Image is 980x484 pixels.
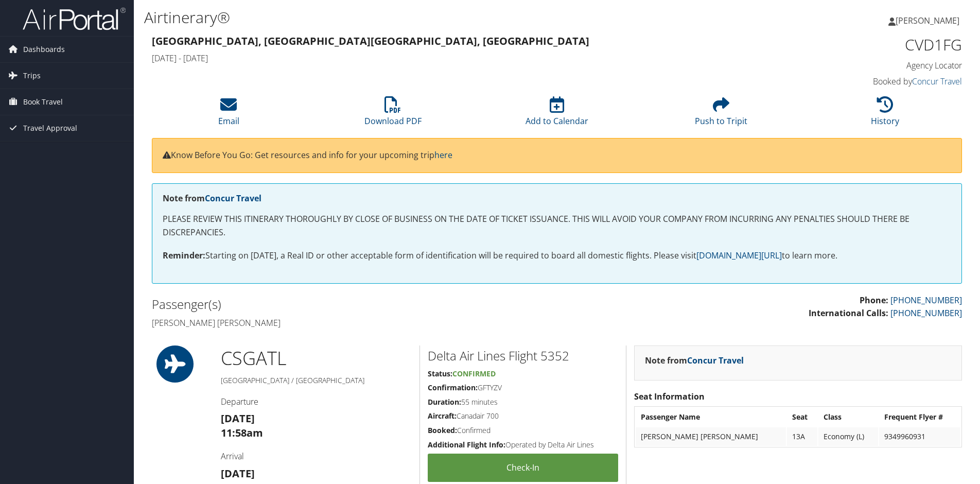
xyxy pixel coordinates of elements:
[428,411,457,421] strong: Aircraft:
[23,89,63,115] span: Book Travel
[152,53,756,64] h4: [DATE] - [DATE]
[221,345,412,371] h1: CSG ATL
[364,102,422,127] a: Download PDF
[771,34,962,56] h1: CVD1FG
[871,102,899,127] a: History
[428,440,505,450] strong: Additional Flight Info:
[879,408,960,426] th: Frequent Flyer #
[428,440,618,450] h5: Operated by Delta Air Lines
[163,193,261,204] strong: Note from
[879,427,960,446] td: 9349960931
[23,37,65,62] span: Dashboards
[912,76,962,87] a: Concur Travel
[23,115,77,141] span: Travel Approval
[428,397,461,407] strong: Duration:
[152,296,549,313] h2: Passenger(s)
[890,295,962,306] a: [PHONE_NUMBER]
[888,5,970,36] a: [PERSON_NAME]
[163,213,951,239] p: PLEASE REVIEW THIS ITINERARY THOROUGHLY BY CLOSE OF BUSINESS ON THE DATE OF TICKET ISSUANCE. THIS...
[771,76,962,87] h4: Booked by
[687,355,744,366] a: Concur Travel
[890,307,962,319] a: [PHONE_NUMBER]
[809,307,888,319] strong: International Calls:
[771,60,962,71] h4: Agency Locator
[221,396,412,407] h4: Departure
[152,317,549,329] h4: [PERSON_NAME] [PERSON_NAME]
[218,102,239,127] a: Email
[818,408,879,426] th: Class
[696,250,782,261] a: [DOMAIN_NAME][URL]
[144,7,694,28] h1: Airtinerary®
[818,427,879,446] td: Economy (L)
[221,411,255,425] strong: [DATE]
[645,355,744,366] strong: Note from
[452,369,496,378] span: Confirmed
[221,451,412,462] h4: Arrival
[787,427,817,446] td: 13A
[221,426,263,440] strong: 11:58am
[434,149,452,161] a: here
[221,375,412,386] h5: [GEOGRAPHIC_DATA] / [GEOGRAPHIC_DATA]
[695,102,747,127] a: Push to Tripit
[23,63,41,89] span: Trips
[860,295,888,306] strong: Phone:
[205,193,261,204] a: Concur Travel
[152,34,589,48] strong: [GEOGRAPHIC_DATA], [GEOGRAPHIC_DATA] [GEOGRAPHIC_DATA], [GEOGRAPHIC_DATA]
[428,425,457,435] strong: Booked:
[163,249,951,263] p: Starting on [DATE], a Real ID or other acceptable form of identification will be required to boar...
[163,149,951,162] p: Know Before You Go: Get resources and info for your upcoming trip
[526,102,588,127] a: Add to Calendar
[428,383,618,393] h5: GFTYZV
[636,427,786,446] td: [PERSON_NAME] [PERSON_NAME]
[428,383,478,392] strong: Confirmation:
[896,15,959,26] span: [PERSON_NAME]
[428,411,618,421] h5: Canadair 700
[636,408,786,426] th: Passenger Name
[428,369,452,378] strong: Status:
[428,454,618,482] a: Check-in
[428,347,618,365] h2: Delta Air Lines Flight 5352
[428,397,618,407] h5: 55 minutes
[428,425,618,436] h5: Confirmed
[163,250,205,261] strong: Reminder:
[787,408,817,426] th: Seat
[23,7,126,31] img: airportal-logo.png
[634,391,705,402] strong: Seat Information
[221,466,255,480] strong: [DATE]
